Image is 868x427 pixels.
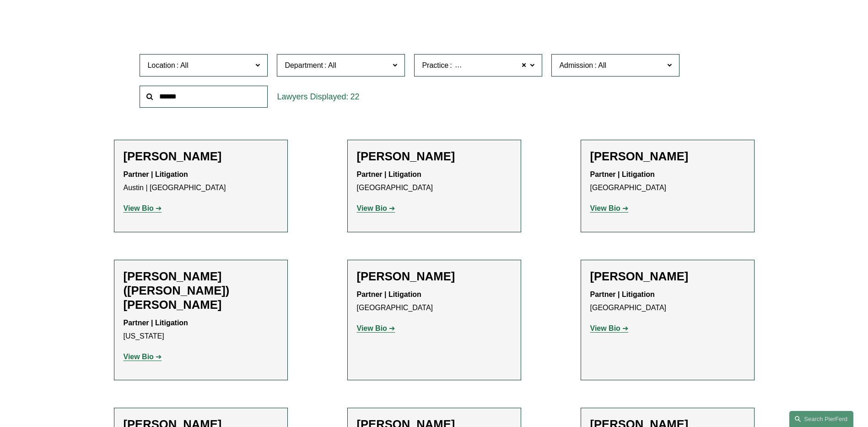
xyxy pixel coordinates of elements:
[422,61,448,69] span: Practice
[357,149,512,164] h2: [PERSON_NAME]
[590,324,620,332] strong: View Bio
[124,353,162,361] a: View Bio
[124,149,278,164] h2: [PERSON_NAME]
[124,353,154,361] strong: View Bio
[559,61,593,69] span: Admission
[590,204,629,212] a: View Bio
[590,269,745,284] h2: [PERSON_NAME]
[590,204,620,212] strong: View Bio
[357,204,395,212] a: View Bio
[357,204,387,212] strong: View Bio
[357,324,387,332] strong: View Bio
[453,60,550,71] span: Intellectual Property Litigation
[357,170,421,178] strong: Partner | Litigation
[357,269,512,284] h2: [PERSON_NAME]
[124,269,278,312] h2: [PERSON_NAME] ([PERSON_NAME]) [PERSON_NAME]
[357,290,421,298] strong: Partner | Litigation
[124,317,278,343] p: [US_STATE]
[357,288,512,315] p: [GEOGRAPHIC_DATA]
[789,411,853,427] a: Search this site
[124,170,188,178] strong: Partner | Litigation
[590,170,655,178] strong: Partner | Litigation
[590,324,629,332] a: View Bio
[124,168,278,195] p: Austin | [GEOGRAPHIC_DATA]
[124,319,188,327] strong: Partner | Litigation
[590,168,745,195] p: [GEOGRAPHIC_DATA]
[590,149,745,164] h2: [PERSON_NAME]
[357,324,395,332] a: View Bio
[590,290,655,298] strong: Partner | Litigation
[285,61,323,69] span: Department
[590,288,745,315] p: [GEOGRAPHIC_DATA]
[124,204,162,212] a: View Bio
[357,168,512,195] p: [GEOGRAPHIC_DATA]
[124,204,154,212] strong: View Bio
[147,61,175,69] span: Location
[350,92,359,101] span: 22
